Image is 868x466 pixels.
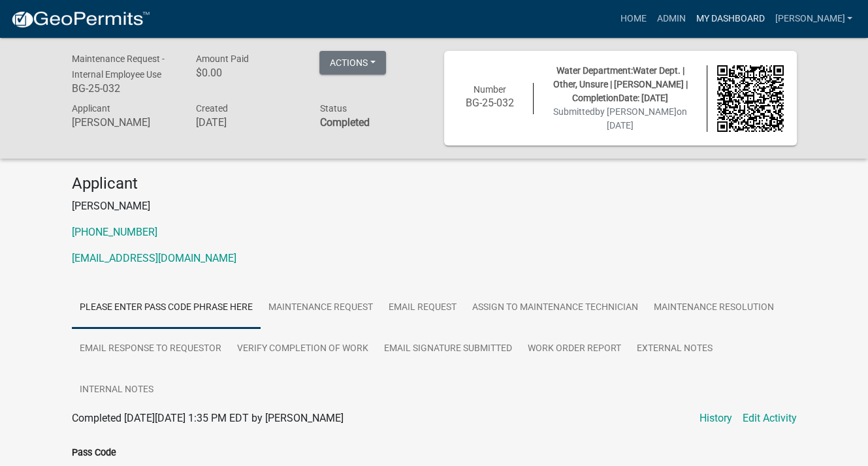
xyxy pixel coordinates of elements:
h6: BG-25-032 [457,97,524,109]
span: Submitted on [DATE] [553,106,687,131]
a: [PHONE_NUMBER] [72,226,157,238]
span: Status [319,103,346,114]
a: Assign to Maintenance Technician [464,287,646,329]
h6: [PERSON_NAME] [72,116,176,129]
p: [PERSON_NAME] [72,198,797,214]
a: Home [615,7,651,31]
a: [PERSON_NAME] [769,7,858,31]
h6: BG-25-032 [72,82,176,95]
a: Admin [651,7,690,31]
a: History [699,411,732,426]
span: by [PERSON_NAME] [595,106,677,117]
a: Internal Notes [72,369,161,411]
a: Work Order Report [520,328,629,370]
h6: [DATE] [195,116,300,129]
a: Email Signature Submitted [376,328,520,370]
a: Maintenance Resolution [646,287,782,329]
a: My Dashboard [690,7,769,31]
a: Email Response to Requestor [72,328,229,370]
img: QR code [717,65,784,132]
strong: Completed [319,116,369,129]
span: Completed [DATE][DATE] 1:35 PM EDT by [PERSON_NAME] [72,412,344,424]
a: Maintenance Request [261,287,381,329]
span: Number [474,84,506,95]
a: Verify Completion of work [229,328,376,370]
h6: $0.00 [195,67,300,79]
a: Edit Activity [743,411,797,426]
span: Created [195,103,227,114]
span: Amount Paid [195,54,248,64]
a: Email Request [381,287,464,329]
span: Water Department:Water Dept. | Other, Unsure | [PERSON_NAME] | CompletionDate: [DATE] [553,65,688,103]
a: Please Enter Pass Code Phrase Here [72,287,261,329]
h4: Applicant [72,174,797,193]
label: Pass Code [72,448,116,458]
a: [EMAIL_ADDRESS][DOMAIN_NAME] [72,252,236,264]
span: Applicant [72,103,110,114]
span: Maintenance Request - Internal Employee Use [72,54,165,80]
a: External Notes [629,328,720,370]
button: Actions [319,51,386,74]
